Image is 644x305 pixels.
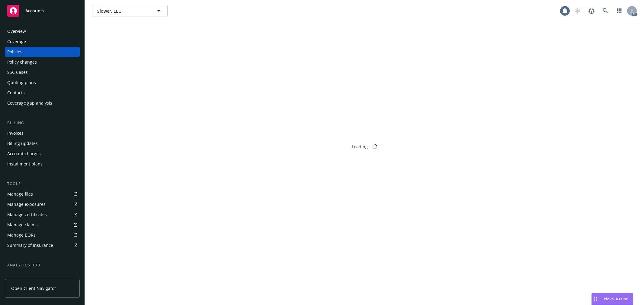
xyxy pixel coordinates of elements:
[5,78,80,87] a: Quoting plans
[599,5,611,17] a: Search
[5,57,80,67] a: Policy changes
[7,78,36,87] div: Quoting plans
[5,220,80,230] a: Manage claims
[5,200,80,209] a: Manage exposures
[7,88,25,98] div: Contacts
[613,5,625,17] a: Switch app
[7,139,38,148] div: Billing updates
[591,293,633,305] button: Nova Assist
[11,285,56,291] span: Open Client Navigator
[5,139,80,148] a: Billing updates
[5,88,80,98] a: Contacts
[7,220,38,230] div: Manage claims
[585,5,598,17] a: Report a Bug
[5,210,80,219] a: Manage certificates
[7,230,36,240] div: Manage BORs
[5,181,80,187] div: Tools
[7,27,26,36] div: Overview
[572,5,584,17] a: Start snowing
[5,2,80,19] a: Accounts
[5,230,80,240] a: Manage BORs
[7,57,37,67] div: Policy changes
[97,8,149,14] span: Slower, LLC
[5,262,80,268] div: Analytics hub
[5,68,80,77] a: SSC Cases
[5,47,80,57] a: Policies
[7,68,28,77] div: SSC Cases
[7,271,57,280] div: Loss summary generator
[5,128,80,138] a: Invoices
[7,200,46,209] div: Manage exposures
[5,120,80,126] div: Billing
[592,293,599,305] div: Drag to move
[5,27,80,36] a: Overview
[25,8,44,13] span: Accounts
[7,189,33,199] div: Manage files
[7,241,53,250] div: Summary of insurance
[604,296,628,301] span: Nova Assist
[352,143,371,150] div: Loading...
[5,98,80,108] a: Coverage gap analysis
[92,5,168,17] button: Slower, LLC
[5,271,80,280] a: Loss summary generator
[7,37,26,46] div: Coverage
[7,128,24,138] div: Invoices
[7,98,52,108] div: Coverage gap analysis
[5,149,80,159] a: Account charges
[7,159,43,169] div: Installment plans
[7,149,41,159] div: Account charges
[5,189,80,199] a: Manage files
[5,241,80,250] a: Summary of insurance
[7,210,47,219] div: Manage certificates
[5,159,80,169] a: Installment plans
[7,47,22,57] div: Policies
[5,37,80,46] a: Coverage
